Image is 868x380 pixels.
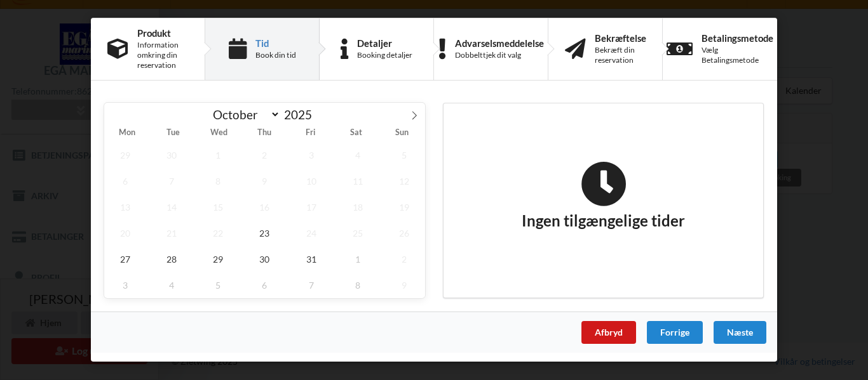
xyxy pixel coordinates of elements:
span: November 9, 2025 [383,272,425,298]
span: October 31, 2025 [290,246,332,272]
div: Vælg Betalingsmetode [702,45,773,65]
span: October 20, 2025 [104,220,146,246]
span: October 3, 2025 [290,142,332,168]
span: October 17, 2025 [290,194,332,220]
span: October 13, 2025 [104,194,146,220]
span: November 1, 2025 [337,246,379,272]
span: October 19, 2025 [383,194,425,220]
span: October 10, 2025 [290,168,332,194]
div: Book din tid [255,50,296,60]
span: October 25, 2025 [337,220,379,246]
span: October 12, 2025 [383,168,425,194]
div: Bekræft din reservation [595,45,646,65]
span: Mon [104,129,150,137]
span: October 18, 2025 [337,194,379,220]
span: Wed [196,129,241,137]
span: Sat [334,129,379,137]
span: Thu [241,129,287,137]
span: October 15, 2025 [197,194,239,220]
div: Betalingsmetode [702,33,773,43]
span: October 30, 2025 [244,246,286,272]
div: Næste [714,321,766,344]
span: October 4, 2025 [337,142,379,168]
h2: Ingen tilgængelige tider [522,161,685,231]
div: Tid [255,38,296,48]
span: October 28, 2025 [151,246,193,272]
span: November 6, 2025 [244,272,286,298]
span: October 1, 2025 [197,142,239,168]
span: October 22, 2025 [197,220,239,246]
span: October 27, 2025 [104,246,146,272]
span: October 26, 2025 [383,220,425,246]
span: October 7, 2025 [151,168,193,194]
span: November 7, 2025 [290,272,332,298]
span: Fri [288,129,334,137]
span: October 2, 2025 [244,142,286,168]
div: Advarselsmeddelelse [455,38,544,48]
span: October 14, 2025 [151,194,193,220]
span: October 21, 2025 [151,220,193,246]
span: November 8, 2025 [337,272,379,298]
div: Forrige [647,321,703,344]
span: Sun [379,129,425,137]
div: Information omkring din reservation [137,40,188,70]
div: Afbryd [581,321,636,344]
input: Year [280,107,322,122]
span: November 3, 2025 [104,272,146,298]
span: October 23, 2025 [244,220,286,246]
div: Detaljer [357,38,412,48]
div: Dobbelttjek dit valg [455,50,544,60]
div: Bekræftelse [595,33,646,43]
select: Month [207,107,281,122]
span: October 29, 2025 [197,246,239,272]
span: November 2, 2025 [383,246,425,272]
span: October 9, 2025 [244,168,286,194]
span: September 30, 2025 [151,142,193,168]
div: Produkt [137,28,188,38]
span: October 16, 2025 [244,194,286,220]
span: Tue [150,129,196,137]
span: October 6, 2025 [104,168,146,194]
span: October 11, 2025 [337,168,379,194]
span: September 29, 2025 [104,142,146,168]
div: Booking detaljer [357,50,412,60]
span: October 24, 2025 [290,220,332,246]
span: November 4, 2025 [151,272,193,298]
span: November 5, 2025 [197,272,239,298]
span: October 8, 2025 [197,168,239,194]
span: October 5, 2025 [383,142,425,168]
